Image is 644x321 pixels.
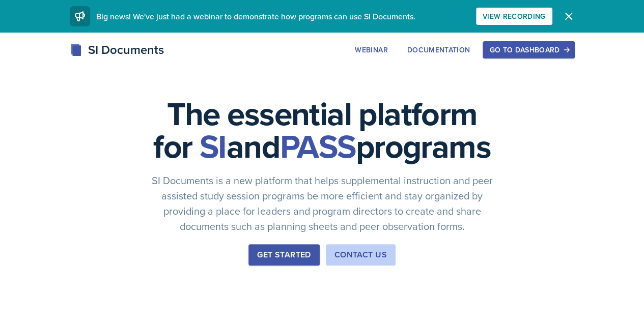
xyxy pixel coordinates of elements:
[70,41,164,59] div: SI Documents
[401,41,477,59] button: Documentation
[348,41,394,59] button: Webinar
[489,46,568,54] div: Go to Dashboard
[483,41,574,59] button: Go to Dashboard
[257,249,311,261] div: Get Started
[476,8,552,25] button: View Recording
[326,244,396,266] button: Contact Us
[407,46,470,54] div: Documentation
[248,244,319,266] button: Get Started
[355,46,387,54] div: Webinar
[334,249,387,261] div: Contact Us
[483,12,546,20] div: View Recording
[96,11,415,22] span: Big news! We've just had a webinar to demonstrate how programs can use SI Documents.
